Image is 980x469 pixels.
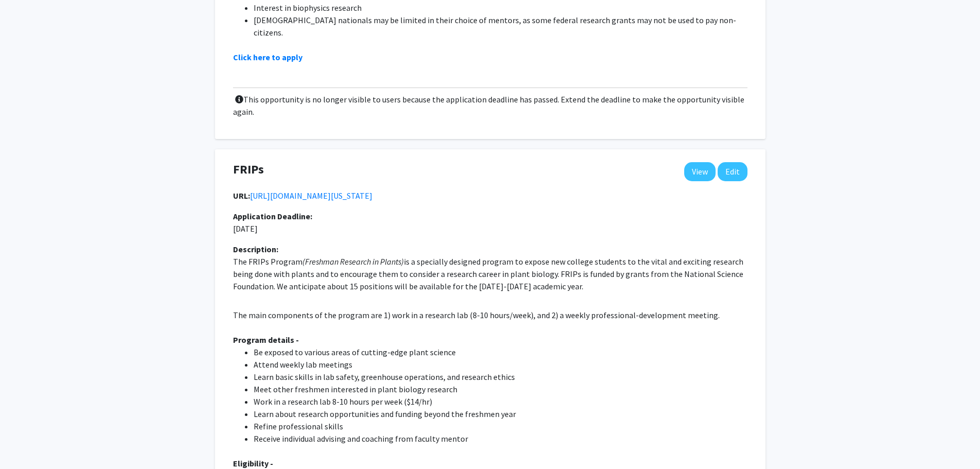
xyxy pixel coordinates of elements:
[254,358,747,371] li: Attend weekly lab meetings
[302,256,404,267] em: (Freshman Research in Plants)
[233,162,264,177] h4: FRIPs
[233,190,250,201] b: URL:
[684,162,716,181] a: View
[254,383,747,395] li: Meet other freshmen interested in plant biology research
[254,420,747,432] li: Refine professional skills
[233,210,438,235] p: [DATE]
[254,395,747,408] li: Work in a research lab 8-10 hours per week ($14/hr)
[233,309,747,321] p: The main components of the program are 1) work in a research lab (8-10 hours/week), and 2) a week...
[254,2,747,14] li: Interest in biophysics research
[233,256,745,291] span: is a specially designed program to expose new college students to the vital and exciting research...
[233,335,299,345] strong: Program details -
[254,408,747,420] li: Learn about research opportunities and funding beyond the freshmen year
[250,190,372,201] a: Opens in a new tab
[233,211,312,221] b: Application Deadline:
[254,432,747,445] li: Receive individual advising and coaching from faculty mentor
[233,243,747,255] div: Description:
[233,256,302,267] span: The FRIPs Program
[233,52,302,62] a: Click here to apply
[233,93,747,118] p: This opportunity is no longer visible to users because the application deadline has passed. Exten...
[254,346,747,358] li: Be exposed to various areas of cutting-edge plant science
[718,162,747,181] button: Edit
[254,14,747,39] li: [DEMOGRAPHIC_DATA] nationals may be limited in their choice of mentors, as some federal research ...
[254,371,747,383] li: Learn basic skills in lab safety, greenhouse operations, and research ethics
[233,458,273,468] strong: Eligibility -
[8,423,44,461] iframe: Chat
